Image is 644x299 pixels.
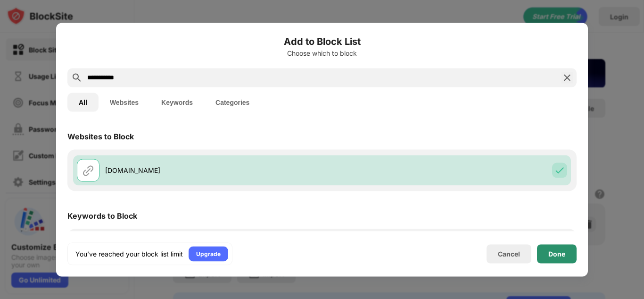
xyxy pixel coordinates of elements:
button: Websites [99,93,150,111]
div: Upgrade [196,249,221,258]
div: [DOMAIN_NAME] [105,165,322,175]
div: Cancel [498,250,520,258]
img: search-close [561,72,573,83]
div: Keywords to Block [67,211,137,220]
img: url.svg [83,164,94,176]
button: Categories [204,93,261,111]
div: You’ve reached your block list limit [75,249,183,258]
img: search.svg [71,72,83,83]
div: Choose which to block [67,49,577,57]
button: Keywords [150,93,204,111]
div: Websites to Block [67,131,134,141]
button: All [67,93,99,111]
div: Done [548,250,565,257]
h6: Add to Block List [67,34,577,48]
